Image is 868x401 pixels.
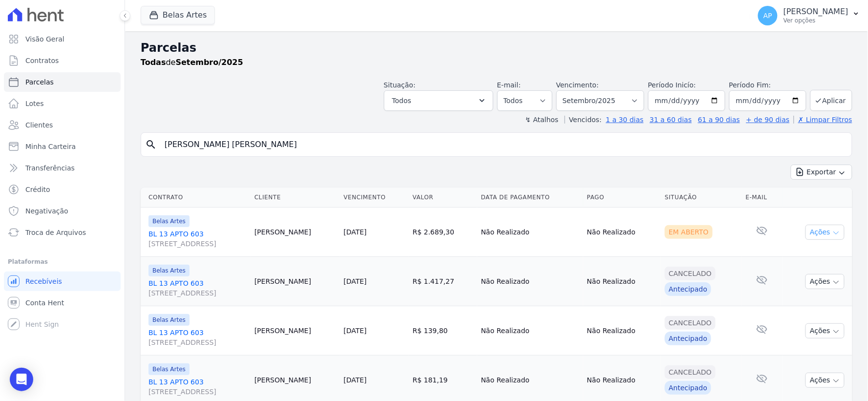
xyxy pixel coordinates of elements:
[159,135,848,154] input: Buscar por nome do lote ou do cliente
[148,229,247,249] a: BL 13 APTO 603[STREET_ADDRESS]
[648,81,696,89] label: Período Inicío:
[148,363,190,375] span: Belas Artes
[343,277,366,285] a: [DATE]
[409,257,477,306] td: R$ 1.417,27
[141,58,166,67] strong: Todas
[665,267,716,280] div: Cancelado
[25,228,86,237] span: Troca de Arquivos
[251,306,340,356] td: [PERSON_NAME]
[251,257,340,306] td: [PERSON_NAME]
[661,188,742,208] th: Situação
[343,327,366,335] a: [DATE]
[148,328,247,347] a: BL 13 APTO 603[STREET_ADDRESS]
[25,56,59,65] span: Contratos
[25,34,64,44] span: Visão Geral
[25,206,68,216] span: Negativação
[763,12,772,19] span: AP
[148,387,247,397] span: [STREET_ADDRESS]
[409,208,477,257] td: R$ 2.689,30
[176,58,243,67] strong: Setembro/2025
[4,158,121,178] a: Transferências
[477,188,583,208] th: Data de Pagamento
[805,274,845,289] button: Ações
[783,17,848,24] p: Ver opções
[665,365,716,379] div: Cancelado
[583,188,661,208] th: Pago
[4,201,121,221] a: Negativação
[665,282,711,296] div: Antecipado
[343,376,366,384] a: [DATE]
[148,265,190,276] span: Belas Artes
[4,115,121,135] a: Clientes
[698,116,740,124] a: 61 a 90 dias
[791,165,852,180] button: Exportar
[392,95,411,106] span: Todos
[477,306,583,356] td: Não Realizado
[8,256,117,268] div: Plataformas
[148,215,190,227] span: Belas Artes
[384,90,493,111] button: Todos
[665,332,711,345] div: Antecipado
[25,120,53,130] span: Clientes
[497,81,521,89] label: E-mail:
[148,377,247,397] a: BL 13 APTO 603[STREET_ADDRESS]
[10,368,33,391] div: Open Intercom Messenger
[650,116,692,124] a: 31 a 60 dias
[4,94,121,113] a: Lotes
[25,276,62,286] span: Recebíveis
[665,225,713,239] div: Em Aberto
[583,257,661,306] td: Não Realizado
[251,208,340,257] td: [PERSON_NAME]
[141,6,215,24] button: Belas Artes
[409,188,477,208] th: Valor
[148,338,247,347] span: [STREET_ADDRESS]
[25,185,50,194] span: Crédito
[25,298,64,308] span: Conta Hent
[583,208,661,257] td: Não Realizado
[4,293,121,313] a: Conta Hent
[25,163,75,173] span: Transferências
[583,306,661,356] td: Não Realizado
[794,116,852,124] a: ✗ Limpar Filtros
[4,51,121,70] a: Contratos
[665,316,716,330] div: Cancelado
[556,81,599,89] label: Vencimento:
[4,272,121,291] a: Recebíveis
[148,239,247,249] span: [STREET_ADDRESS]
[25,99,44,108] span: Lotes
[477,208,583,257] td: Não Realizado
[525,116,558,124] label: ↯ Atalhos
[25,142,76,151] span: Minha Carteira
[477,257,583,306] td: Não Realizado
[25,77,54,87] span: Parcelas
[565,116,602,124] label: Vencidos:
[4,72,121,92] a: Parcelas
[141,188,251,208] th: Contrato
[750,2,868,29] button: AP [PERSON_NAME] Ver opções
[805,323,845,338] button: Ações
[4,137,121,156] a: Minha Carteira
[141,57,243,68] p: de
[742,188,783,208] th: E-mail
[783,7,848,17] p: [PERSON_NAME]
[339,188,408,208] th: Vencimento
[148,288,247,298] span: [STREET_ADDRESS]
[805,225,845,240] button: Ações
[606,116,644,124] a: 1 a 30 dias
[4,223,121,242] a: Troca de Arquivos
[148,314,190,326] span: Belas Artes
[4,29,121,49] a: Visão Geral
[141,39,852,57] h2: Parcelas
[384,81,416,89] label: Situação:
[409,306,477,356] td: R$ 139,80
[810,90,852,111] button: Aplicar
[251,188,340,208] th: Cliente
[729,80,806,90] label: Período Fim:
[343,228,366,236] a: [DATE]
[805,373,845,388] button: Ações
[746,116,790,124] a: + de 90 dias
[665,381,711,395] div: Antecipado
[148,278,247,298] a: BL 13 APTO 603[STREET_ADDRESS]
[145,139,157,150] i: search
[4,180,121,199] a: Crédito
